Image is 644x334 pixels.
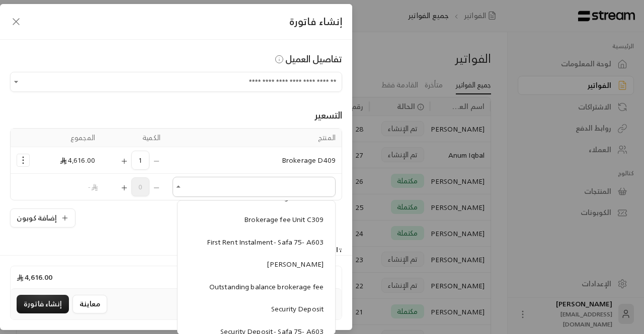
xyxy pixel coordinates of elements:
span: Security Deposit [271,302,324,315]
span: 1 [131,151,149,170]
table: Selected Products [10,128,342,200]
button: إنشاء فاتورة [17,295,69,313]
td: - [36,174,101,200]
button: Open [10,76,22,88]
span: [PERSON_NAME] [267,258,324,270]
span: Brokerage D409 [282,154,336,166]
th: المنتج [167,129,342,147]
span: First Rent Instalment - Safa 75- A603 [207,235,324,248]
button: معاينة [72,295,107,313]
div: التسعير [10,108,342,122]
span: 4,616.00 [60,154,95,166]
span: 0 [131,177,149,196]
button: Close [173,181,185,193]
span: تفاصيل العميل [273,51,343,67]
button: إضافة كوبون [10,208,75,228]
span: Outstanding balance brokerage fee [209,280,324,292]
th: الكمية [101,129,167,147]
span: Brokerage fee Unit C309 [244,213,324,226]
span: إنشاء فاتورة [289,13,342,30]
span: Brokerage fee H309 [258,190,324,203]
th: المجموع [36,129,101,147]
span: 4,616.00 [17,272,52,282]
